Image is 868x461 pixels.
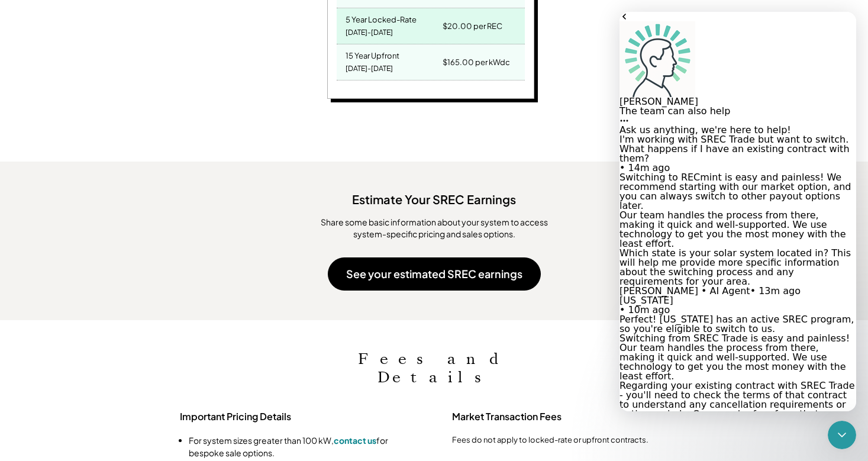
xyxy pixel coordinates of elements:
[12,185,856,208] div: Estimate Your SREC Earnings
[328,257,541,291] button: See your estimated SREC earnings
[304,217,564,240] div: ​Share some basic information about your system to access system-specific pricing and sales options.
[346,61,393,77] div: [DATE]-[DATE]
[443,54,510,70] div: $165.00 per kWdc
[346,11,417,25] div: 5 Year Locked-Rate
[346,47,399,61] div: 15 Year Upfront
[316,350,553,386] h2: Fees and Details
[443,18,502,34] div: $20.00 per REC
[452,434,689,445] div: Fees do not apply to locked-rate or upfront contracts.
[180,411,417,423] h3: Important Pricing Details
[334,435,376,446] a: contact us
[189,434,402,459] li: For system sizes greater than 100 kW, for bespoke sale options.
[828,421,856,449] iframe: Intercom live chat
[452,411,689,423] h3: Market Transaction Fees
[346,25,393,41] div: [DATE]-[DATE]
[619,12,856,411] iframe: Intercom live chat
